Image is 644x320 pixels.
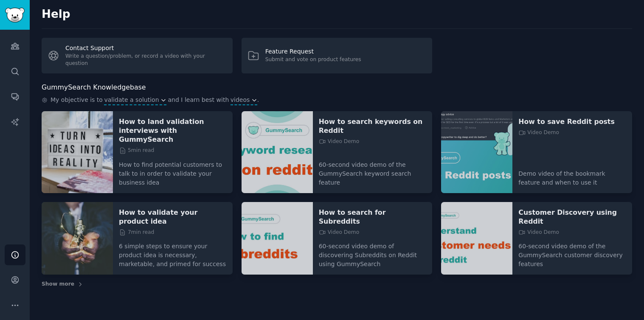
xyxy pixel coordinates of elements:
[42,8,632,21] h2: Help
[51,95,103,105] span: My objective is to
[104,95,159,104] span: validate a solution
[119,229,154,236] span: 7 min read
[119,117,227,144] a: How to land validation interviews with GummySearch
[518,129,559,137] span: Video Demo
[265,47,361,56] div: Feature Request
[319,236,427,269] p: 60-second video demo of discovering Subreddits on Reddit using GummySearch
[265,56,361,64] div: Submit and vote on product features
[518,208,626,226] a: Customer Discovery using Reddit
[518,163,626,187] p: Demo video of the bookmark feature and when to use it
[319,208,427,226] a: How to search for Subreddits
[319,117,427,135] a: How to search keywords on Reddit
[119,147,154,154] span: 5 min read
[42,281,74,288] span: Show more
[119,154,227,187] p: How to find potential customers to talk to in order to validate your business idea
[231,95,257,104] button: videos
[441,202,512,275] img: Customer Discovery using Reddit
[42,202,113,275] img: How to validate your product idea
[42,82,146,93] h2: GummySearch Knowledgebase
[231,95,250,104] span: videos
[242,202,313,275] img: How to search for Subreddits
[242,38,433,73] a: Feature RequestSubmit and vote on product features
[168,95,229,105] span: and I learn best with
[42,38,233,73] a: Contact SupportWrite a question/problem, or record a video with your question
[319,138,360,146] span: Video Demo
[119,236,227,269] p: 6 simple steps to ensure your product idea is necessary, marketable, and primed for success
[42,95,632,105] div: .
[518,236,626,269] p: 60-second video demo of the GummySearch customer discovery features
[5,8,25,22] img: GummySearch logo
[242,111,313,193] img: How to search keywords on Reddit
[518,229,559,236] span: Video Demo
[441,111,512,193] img: How to save Reddit posts
[119,208,227,226] a: How to validate your product idea
[518,117,626,126] a: How to save Reddit posts
[319,154,427,187] p: 60-second video demo of the GummySearch keyword search feature
[42,111,113,193] img: How to land validation interviews with GummySearch
[319,229,360,236] span: Video Demo
[104,95,166,104] button: validate a solution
